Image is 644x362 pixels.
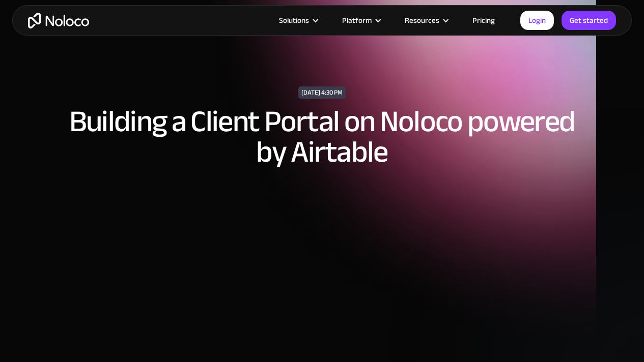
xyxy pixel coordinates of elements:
h1: Building a Client Portal on Noloco powered by Airtable [60,106,584,167]
a: home [28,13,89,28]
div: Solutions [279,14,309,27]
div: Resources [405,14,439,27]
div: Solutions [266,14,329,27]
div: Platform [342,14,372,27]
div: Resources [392,14,460,27]
a: Pricing [460,14,508,27]
a: Login [520,11,554,30]
div: Platform [329,14,392,27]
a: Get started [562,11,616,30]
div: [DATE] 4:30 PM [298,86,346,99]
